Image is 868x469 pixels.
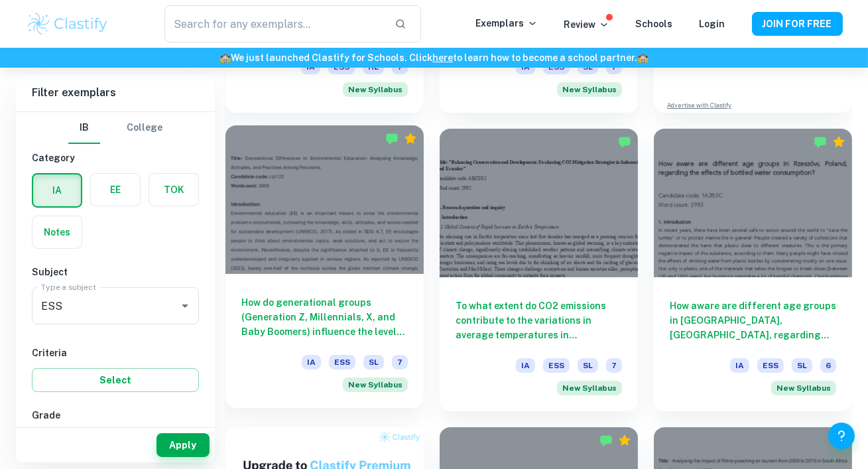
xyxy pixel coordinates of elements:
button: Select [32,368,199,392]
span: New Syllabus [557,82,622,97]
span: IA [302,355,321,369]
button: JOIN FOR FREE [752,12,843,36]
h6: Filter exemplars [16,74,215,111]
span: 7 [392,355,408,369]
button: IB [68,112,100,144]
a: How do generational groups (Generation Z, Millennials, X, and Baby Boomers) influence the level o... [225,129,424,411]
a: Advertise with Clastify [667,101,731,110]
h6: Grade [32,408,199,423]
a: To what extent do CO2 emissions contribute to the variations in average temperatures in [GEOGRAPH... [440,129,638,411]
span: 6 [820,358,836,373]
button: IA [33,174,81,206]
input: Search for any exemplars... [164,5,383,42]
span: ESS [543,358,570,373]
span: IA [516,358,535,373]
a: Login [700,19,725,29]
div: Premium [618,434,631,447]
span: SL [363,355,384,369]
span: New Syllabus [343,377,408,392]
img: Marked [618,135,631,149]
p: Review [564,17,609,32]
h6: How aware are different age groups in [GEOGRAPHIC_DATA], [GEOGRAPHIC_DATA], regarding the effects... [670,299,836,342]
span: 7 [606,358,622,373]
button: Apply [156,433,210,457]
span: New Syllabus [771,381,836,395]
button: Help and Feedback [828,423,855,449]
img: Marked [814,135,827,149]
span: ESS [329,355,355,369]
p: Exemplars [476,16,538,31]
div: Filter type choice [68,112,162,144]
img: Marked [385,132,399,145]
div: Starting from the May 2026 session, the ESS IA requirements have changed. We created this exempla... [343,377,408,392]
span: New Syllabus [557,381,622,395]
img: Marked [599,434,613,447]
div: Starting from the May 2026 session, the ESS IA requirements have changed. We created this exempla... [557,381,622,395]
div: Premium [404,132,417,145]
span: New Syllabus [343,82,408,97]
h6: Subject [32,265,199,279]
button: Notes [32,216,82,248]
button: College [127,112,162,144]
div: Starting from the May 2026 session, the ESS IA requirements have changed. We created this exempla... [771,381,836,395]
button: Open [176,297,194,315]
span: 🏫 [637,52,649,63]
h6: Criteria [32,346,199,360]
span: SL [578,358,598,373]
span: 🏫 [219,52,231,63]
h6: How do generational groups (Generation Z, Millennials, X, and Baby Boomers) influence the level o... [241,295,408,339]
label: Type a subject [41,281,96,293]
img: Clastify logo [26,11,110,37]
span: ESS [757,358,784,373]
a: How aware are different age groups in [GEOGRAPHIC_DATA], [GEOGRAPHIC_DATA], regarding the effects... [654,129,852,411]
span: IA [730,358,749,373]
a: Schools [636,19,673,29]
span: SL [792,358,812,373]
h6: Category [32,151,199,165]
div: Starting from the May 2026 session, the ESS IA requirements have changed. We created this exempla... [343,82,408,97]
button: TOK [149,174,198,206]
a: here [432,52,453,63]
h6: We just launched Clastify for Schools. Click to learn how to become a school partner. [3,50,865,65]
h6: To what extent do CO2 emissions contribute to the variations in average temperatures in [GEOGRAPH... [456,299,622,342]
div: Starting from the May 2026 session, the ESS IA requirements have changed. We created this exempla... [557,82,622,97]
button: EE [91,174,140,206]
div: Premium [832,135,845,149]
